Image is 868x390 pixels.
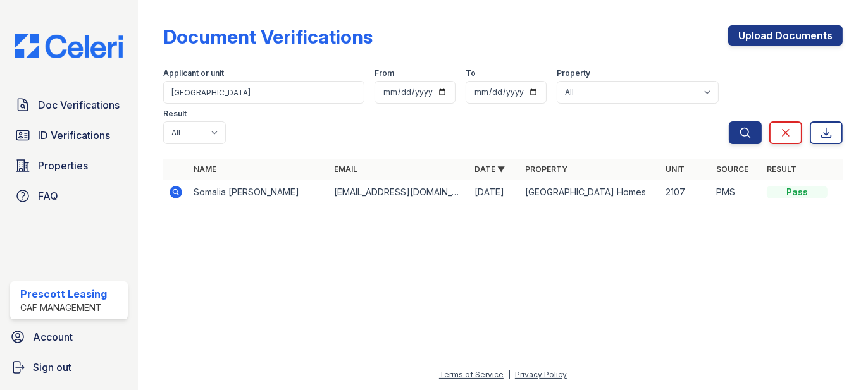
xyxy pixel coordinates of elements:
[334,164,357,174] a: Email
[38,97,120,113] span: Doc Verifications
[163,68,224,78] label: Applicant or unit
[711,180,762,205] td: PMS
[767,164,797,174] a: Result
[329,180,469,205] td: [EMAIL_ADDRESS][DOMAIN_NAME]
[557,68,590,78] label: Property
[10,183,128,209] a: FAQ
[33,360,71,375] span: Sign out
[515,370,567,379] a: Privacy Policy
[10,123,128,148] a: ID Verifications
[525,164,567,174] a: Property
[716,164,748,174] a: Source
[666,164,685,174] a: Unit
[469,180,520,205] td: [DATE]
[508,370,511,379] div: |
[38,158,88,173] span: Properties
[38,128,110,143] span: ID Verifications
[660,180,711,205] td: 2107
[767,186,828,198] div: Pass
[5,324,133,350] a: Account
[163,81,364,104] input: Search by name, email, or unit number
[20,302,107,314] div: CAF Management
[163,25,373,48] div: Document Verifications
[439,370,504,379] a: Terms of Service
[194,164,216,174] a: Name
[20,286,107,302] div: Prescott Leasing
[189,180,329,205] td: Somalia [PERSON_NAME]
[466,68,476,78] label: To
[10,153,128,178] a: Properties
[520,180,660,205] td: [GEOGRAPHIC_DATA] Homes
[5,34,133,58] img: CE_Logo_Blue-a8612792a0a2168367f1c8372b55b34899dd931a85d93a1a3d3e32e68fde9ad4.png
[375,68,394,78] label: From
[10,92,128,118] a: Doc Verifications
[163,109,187,119] label: Result
[33,329,73,344] span: Account
[38,188,58,204] span: FAQ
[474,164,505,174] a: Date ▼
[5,355,133,380] a: Sign out
[728,25,843,46] a: Upload Documents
